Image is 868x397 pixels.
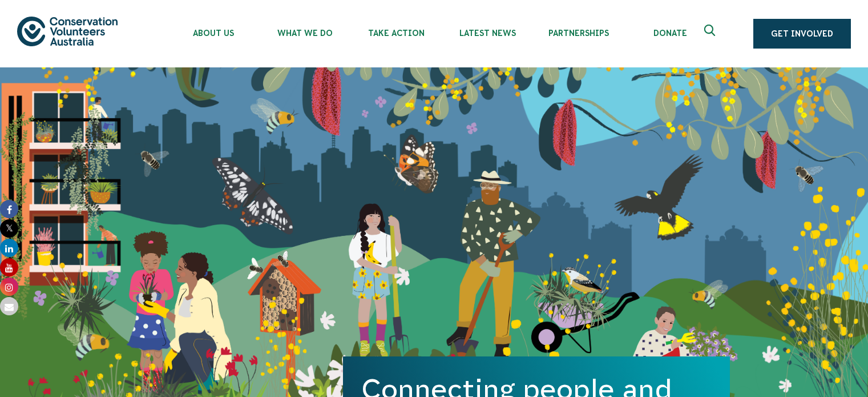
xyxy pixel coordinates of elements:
span: Latest News [442,29,533,38]
span: About Us [168,29,259,38]
a: Get Involved [753,19,851,49]
span: Take Action [350,29,442,38]
img: logo.svg [17,17,118,46]
span: Donate [624,29,716,38]
span: Expand search box [704,25,718,43]
button: Expand search box Close search box [697,20,725,47]
span: What We Do [259,29,350,38]
span: Partnerships [533,29,624,38]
